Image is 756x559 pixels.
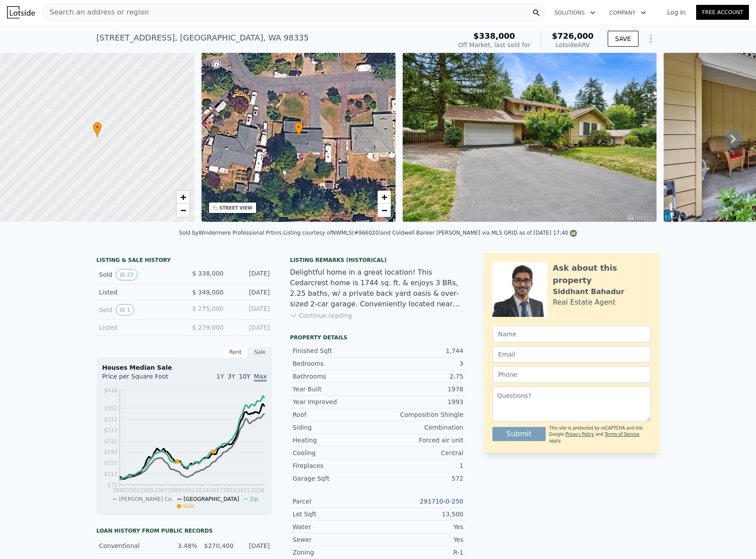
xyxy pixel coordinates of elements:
div: Water [293,522,378,531]
div: Real Estate Agent [553,297,616,308]
img: Sale: 123577262 Parcel: 101158423 [403,53,657,222]
span: $ 275,000 [192,305,224,312]
div: Property details [290,334,466,341]
div: [DATE] [231,269,270,280]
tspan: $192 [104,449,117,455]
div: [DATE] [231,323,270,332]
div: 3 [378,359,463,368]
div: [DATE] [239,541,270,550]
span: $ 338,000 [192,270,224,277]
div: Sewer [293,535,378,544]
div: Listed [99,323,177,332]
div: Bedrooms [293,359,378,368]
div: • [294,122,303,137]
tspan: 2000 [113,487,127,493]
div: 572 [378,474,463,483]
div: 1978 [378,385,463,394]
span: + [180,191,186,202]
div: Roof [293,410,378,419]
tspan: 2012 [182,487,195,493]
tspan: 2024 [251,487,264,493]
div: Lotside ARV [552,40,594,49]
span: $ 349,000 [192,289,224,296]
div: Houses Median Sale [102,363,267,372]
a: Terms of Service [605,432,639,437]
span: Sale [183,503,195,509]
div: Off Market, last sold for [458,40,530,49]
span: 10Y [239,373,250,380]
input: Name [492,326,651,342]
div: [STREET_ADDRESS] , [GEOGRAPHIC_DATA] , WA 98335 [96,32,309,44]
div: Fireplaces [293,461,378,470]
tspan: 2007 [154,487,168,493]
div: Listing Remarks (Historical) [290,257,466,264]
tspan: $152 [104,460,117,466]
tspan: $418 [104,387,117,394]
tspan: $352 [104,405,117,412]
div: STREET VIEW [220,205,253,211]
a: Privacy Policy [565,432,594,437]
div: Finished Sqft [293,346,378,355]
a: Zoom out [176,204,190,217]
span: $ 279,000 [192,324,224,331]
span: Search an address or region [43,7,149,18]
div: Conventional [99,541,161,550]
div: R-1 [378,548,463,557]
span: [GEOGRAPHIC_DATA] [183,496,239,502]
tspan: 2005 [140,487,154,493]
img: NWMLS Logo [570,230,577,237]
img: Lotside [7,6,35,18]
tspan: 2021 [237,487,250,493]
button: Solutions [547,5,602,21]
div: Forced air unit [378,436,463,445]
div: Price per Square Foot [102,372,184,386]
div: Delightful home in a great location! This Cedarcrest home is 1744 sq. ft. & enjoys 3 BRs, 2.25 ba... [290,267,466,309]
tspan: $232 [104,438,117,445]
tspan: 2017 [209,487,223,493]
div: Siddhant Bahadur [553,287,624,297]
button: Continue reading [290,311,352,320]
tspan: 2009 [168,487,182,493]
div: Sold by Windermere Professional Prtnrs . [179,230,283,236]
div: • [93,122,102,137]
div: Bathrooms [293,372,378,381]
button: SAVE [608,31,639,47]
div: Sale [248,346,272,358]
div: Listing courtesy of NWMLS (#966020) and Coldwell Banker [PERSON_NAME] via MLS GRID as of [DATE] 1... [283,230,577,236]
div: Lot Sqft [293,510,378,519]
span: 1Y [217,373,224,380]
div: 1 [378,461,463,470]
div: $270,400 [202,541,233,550]
a: 291710-0-250 [420,498,463,505]
input: Email [492,346,651,363]
div: Ask about this property [553,262,651,287]
tspan: 2014 [195,487,209,493]
a: Zoom in [378,191,391,204]
div: LISTING & SALE HISTORY [96,257,272,265]
button: Company [602,5,653,21]
div: [DATE] [231,304,270,316]
span: − [180,205,186,216]
span: + [382,191,387,202]
span: $338,000 [473,31,515,40]
div: Yes [378,535,463,544]
tspan: $312 [104,416,117,423]
tspan: 2002 [127,487,140,493]
div: Loan history from public records [96,527,272,534]
div: Year Improved [293,397,378,406]
span: $726,000 [552,31,594,40]
span: Zip [250,496,258,502]
button: Submit [492,427,546,441]
div: 1,744 [378,346,463,355]
div: Sold [99,269,177,280]
a: Zoom in [176,191,190,204]
a: Zoom out [378,204,391,217]
button: View historical data [116,304,134,316]
button: View historical data [116,269,137,280]
div: Yes [378,522,463,531]
div: Garage Sqft [293,474,378,483]
div: Cooling [293,449,378,457]
div: Parcel [293,497,378,506]
tspan: $72 [107,482,117,488]
div: Listed [99,288,177,297]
